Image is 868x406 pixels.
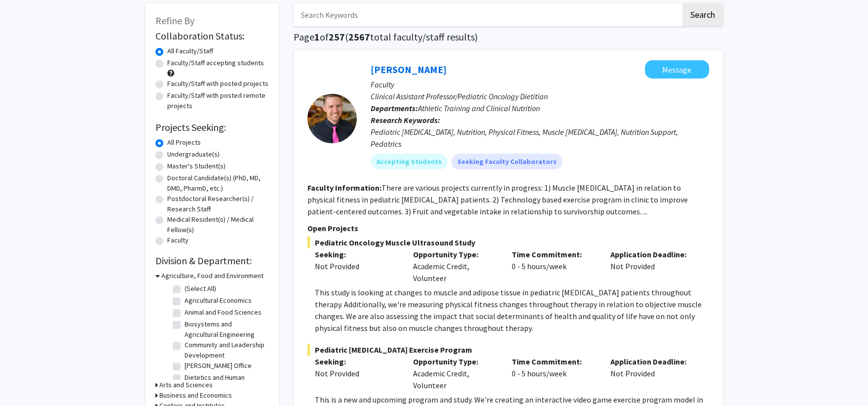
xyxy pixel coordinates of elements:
label: Biosystems and Agricultural Engineering [185,319,266,340]
span: Athletic Training and Clinical Nutrition [418,103,540,113]
p: Time Commitment: [512,356,596,367]
h3: Arts and Sciences [159,380,213,390]
button: Message Corey Hawes [645,60,709,79]
label: Master's Student(s) [167,161,226,171]
p: Faculty [371,79,709,90]
label: Medical Resident(s) / Medical Fellow(s) [167,214,269,235]
input: Search Keywords [294,3,681,26]
p: Application Deadline: [610,248,694,260]
div: Academic Credit, Volunteer [406,248,504,284]
label: Faculty/Staff with posted remote projects [167,90,269,111]
h1: Page of ( total faculty/staff results) [294,31,723,43]
p: Open Projects [307,222,709,234]
label: All Faculty/Staff [167,46,213,56]
b: Departments: [371,103,418,113]
label: Faculty/Staff accepting students [167,58,264,68]
p: Clinical Assistant Professor/Pediatric Oncology Dietitian [371,90,709,102]
p: Time Commitment: [512,248,596,260]
div: Academic Credit, Volunteer [406,356,504,391]
span: 257 [329,31,345,43]
p: Seeking: [315,356,399,367]
mat-chip: Accepting Students [371,154,448,169]
label: Faculty/Staff with posted projects [167,79,268,89]
b: Faculty Information: [307,183,381,193]
b: Research Keywords: [371,115,440,125]
fg-read-more: There are various projects currently in progress: 1) Muscle [MEDICAL_DATA] in relation to physica... [307,183,688,216]
div: 0 - 5 hours/week [504,356,603,391]
h2: Projects Seeking: [155,122,269,133]
button: Search [682,3,723,26]
label: Dietetics and Human Nutrition [185,372,266,393]
label: Agricultural Economics [185,295,252,306]
span: Refine By [155,14,194,27]
a: [PERSON_NAME] [371,63,447,76]
div: Not Provided [603,356,702,391]
label: [PERSON_NAME] Office [185,361,252,371]
span: 1 [314,31,320,43]
div: Pediatric [MEDICAL_DATA], Nutrition, Physical Fitness, Muscle [MEDICAL_DATA], Nutrition Support, ... [371,126,709,150]
h3: Business and Economics [159,390,232,401]
label: (Select All) [185,284,216,294]
div: 0 - 5 hours/week [504,248,603,284]
label: All Projects [167,137,201,148]
h2: Collaboration Status: [155,30,269,42]
span: Pediatric [MEDICAL_DATA] Exercise Program [307,344,709,356]
p: Opportunity Type: [413,356,497,367]
mat-chip: Seeking Faculty Collaborators [452,154,563,169]
label: Postdoctoral Researcher(s) / Research Staff [167,194,269,214]
label: Community and Leadership Development [185,340,266,361]
span: 2567 [348,31,370,43]
label: Undergraduate(s) [167,149,220,160]
div: Not Provided [603,248,702,284]
p: Seeking: [315,248,399,260]
label: Faculty [167,235,189,245]
label: Doctoral Candidate(s) (PhD, MD, DMD, PharmD, etc.) [167,173,269,194]
p: This study is looking at changes to muscle and adipose tissue in pediatric [MEDICAL_DATA] patient... [315,286,709,334]
div: Not Provided [315,367,399,379]
div: Not Provided [315,260,399,272]
label: Animal and Food Sciences [185,307,262,318]
p: Application Deadline: [610,356,694,367]
iframe: Chat [7,362,42,399]
h3: Agriculture, Food and Environment [161,271,264,281]
h2: Division & Department: [155,255,269,267]
p: Opportunity Type: [413,248,497,260]
span: Pediatric Oncology Muscle Ultrasound Study [307,237,709,248]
